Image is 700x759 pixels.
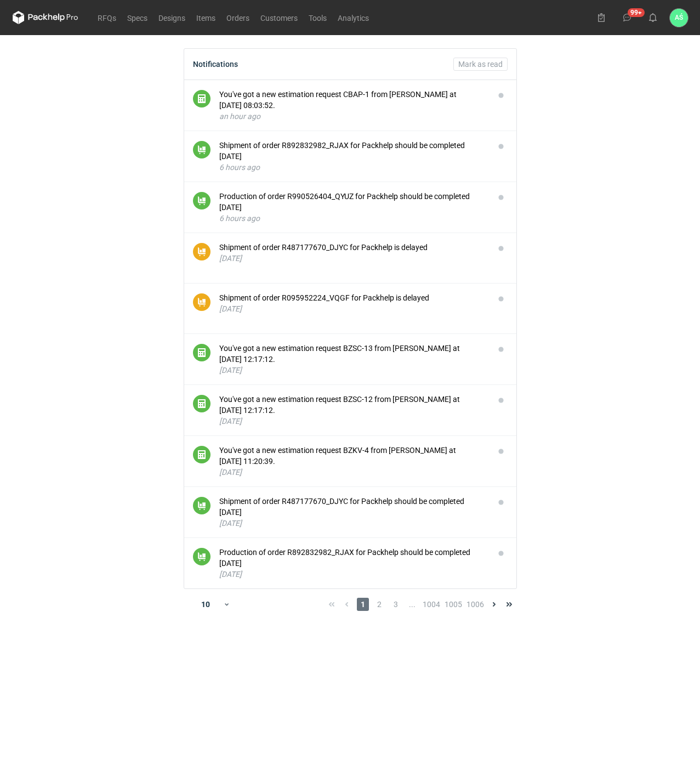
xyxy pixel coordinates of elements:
[13,11,78,24] svg: Packhelp Pro
[122,11,153,24] a: Specs
[219,303,486,314] div: [DATE]
[373,598,385,611] span: 2
[219,547,486,580] button: Production of order R892832982_RJAX for Packhelp should be completed [DATE][DATE]
[219,518,486,529] div: [DATE]
[92,11,122,24] a: RFQs
[219,213,486,224] div: 6 hours ago
[219,89,486,122] button: You've got a new estimation request CBAP-1 from [PERSON_NAME] at [DATE] 08:03:52.an hour ago
[219,496,486,529] button: Shipment of order R487177670_DJYC for Packhelp should be completed [DATE][DATE]
[219,191,486,224] button: Production of order R990526404_QYUZ for Packhelp should be completed [DATE]6 hours ago
[219,445,486,467] div: You've got a new estimation request BZKV-4 from [PERSON_NAME] at [DATE] 11:20:39.
[390,598,402,611] span: 3
[219,496,486,518] div: Shipment of order R487177670_DJYC for Packhelp should be completed [DATE]
[219,140,486,162] div: Shipment of order R892832982_RJAX for Packhelp should be completed [DATE]
[193,60,238,69] div: Notifications
[670,9,688,27] div: Adrian Świerżewski
[219,343,486,376] button: You've got a new estimation request BZSC-13 from [PERSON_NAME] at [DATE] 12:17:12.[DATE]
[332,11,374,24] a: Analytics
[219,467,486,478] div: [DATE]
[153,11,191,24] a: Designs
[406,598,418,611] span: ...
[670,9,688,27] button: AŚ
[219,111,486,122] div: an hour ago
[219,242,486,253] div: Shipment of order R487177670_DJYC for Packhelp is delayed
[191,11,221,24] a: Items
[188,597,224,612] div: 10
[219,292,486,314] button: Shipment of order R095952224_VQGF for Packhelp is delayed[DATE]
[466,598,484,611] span: 1006
[219,253,486,264] div: [DATE]
[221,11,255,24] a: Orders
[219,343,486,365] div: You've got a new estimation request BZSC-13 from [PERSON_NAME] at [DATE] 12:17:12.
[219,394,486,427] button: You've got a new estimation request BZSC-12 from [PERSON_NAME] at [DATE] 12:17:12.[DATE]
[219,569,486,580] div: [DATE]
[219,242,486,264] button: Shipment of order R487177670_DJYC for Packhelp is delayed[DATE]
[219,140,486,173] button: Shipment of order R892832982_RJAX for Packhelp should be completed [DATE]6 hours ago
[453,58,508,71] button: Mark as read
[219,292,486,303] div: Shipment of order R095952224_VQGF for Packhelp is delayed
[219,416,486,427] div: [DATE]
[219,394,486,416] div: You've got a new estimation request BZSC-12 from [PERSON_NAME] at [DATE] 12:17:12.
[618,9,636,26] button: 99+
[255,11,303,24] a: Customers
[219,89,486,111] div: You've got a new estimation request CBAP-1 from [PERSON_NAME] at [DATE] 08:03:52.
[423,598,440,611] span: 1004
[219,547,486,569] div: Production of order R892832982_RJAX for Packhelp should be completed [DATE]
[219,162,486,173] div: 6 hours ago
[357,598,369,611] span: 1
[219,365,486,376] div: [DATE]
[219,445,486,478] button: You've got a new estimation request BZKV-4 from [PERSON_NAME] at [DATE] 11:20:39.[DATE]
[445,598,462,611] span: 1005
[219,191,486,213] div: Production of order R990526404_QYUZ for Packhelp should be completed [DATE]
[458,60,503,68] span: Mark as read
[303,11,332,24] a: Tools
